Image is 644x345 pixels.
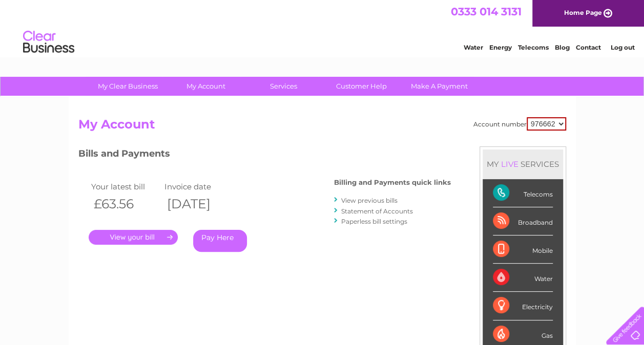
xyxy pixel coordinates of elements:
[193,230,247,252] a: Pay Here
[499,159,521,169] div: LIVE
[493,207,553,235] div: Broadband
[78,117,566,137] h2: My Account
[464,44,483,51] a: Water
[493,292,553,320] div: Electricity
[493,235,553,264] div: Mobile
[341,197,398,204] a: View previous bills
[397,77,482,96] a: Make A Payment
[483,149,563,179] div: MY SERVICES
[162,180,236,193] td: Invoice date
[89,193,162,214] th: £63.56
[80,6,565,50] div: Clear Business is a trading name of Verastar Limited (registered in [GEOGRAPHIC_DATA] No. 3667643...
[163,77,248,96] a: My Account
[89,180,162,193] td: Your latest bill
[23,27,75,58] img: logo.png
[89,230,178,245] a: .
[341,218,407,225] a: Paperless bill settings
[78,146,451,164] h3: Bills and Payments
[555,44,570,51] a: Blog
[493,264,553,292] div: Water
[162,193,236,214] th: [DATE]
[489,44,512,51] a: Energy
[86,77,170,96] a: My Clear Business
[241,77,326,96] a: Services
[610,44,634,51] a: Log out
[319,77,404,96] a: Customer Help
[341,207,413,215] a: Statement of Accounts
[576,44,601,51] a: Contact
[473,117,566,131] div: Account number
[334,179,451,186] h4: Billing and Payments quick links
[518,44,549,51] a: Telecoms
[493,179,553,207] div: Telecoms
[451,5,522,18] a: 0333 014 3131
